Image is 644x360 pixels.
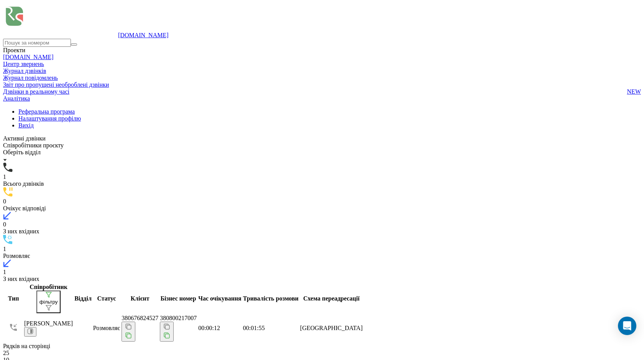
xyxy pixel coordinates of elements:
[118,32,169,38] a: [DOMAIN_NAME]
[24,284,73,291] div: Співробітник
[3,276,641,282] div: З них вхідних
[18,115,81,122] a: Налаштування профілю
[243,325,299,332] div: : :
[300,295,363,302] div: Схема переадресації
[3,228,641,235] div: З них вхідних
[18,108,75,115] a: Реферальна програма
[300,325,363,332] div: [GEOGRAPHIC_DATA]
[93,295,120,302] div: Статус
[3,81,641,88] a: Звіт про пропущені необроблені дзвінки
[122,315,158,322] div: 380676824527
[3,343,50,349] span: Рядків на сторінці
[39,299,58,305] div: фільтру
[3,74,641,81] a: Журнал повідомлень
[3,173,641,180] div: 1
[3,68,641,74] a: Журнал дзвінків
[3,81,109,88] span: Звіт про пропущені необроблені дзвінки
[3,39,71,47] input: Пошук за номером
[198,325,242,332] div: 00:00:12
[36,291,61,313] button: фільтру
[3,205,641,212] div: Очікує відповіді
[3,68,46,74] span: Журнал дзвінків
[3,54,54,60] a: [DOMAIN_NAME]
[3,95,30,102] a: Аналiтика
[3,269,641,276] div: 1
[251,325,257,331] span: 01
[259,325,265,331] span: 55
[3,61,44,67] a: Центр звернень
[3,149,641,156] div: Оберіть відділ
[24,320,73,327] div: [PERSON_NAME]
[93,325,120,332] div: Розмовляє
[3,253,641,259] div: Розмовляє
[160,295,197,302] div: Бізнес номер
[3,350,641,357] div: 25
[3,180,641,187] div: Всього дзвінків
[627,88,641,95] span: NEW
[3,135,641,142] div: Активні дзвінки
[74,295,92,302] div: Відділ
[122,295,158,302] div: Клієнт
[3,3,118,37] img: Ringostat logo
[18,122,34,129] a: Вихід
[3,47,641,54] div: Проекти
[3,198,641,205] div: 0
[3,74,58,81] span: Журнал повідомлень
[243,295,299,302] div: Тривалість розмови
[3,246,641,253] div: 1
[198,295,242,302] div: Час очікування
[3,88,69,95] span: Дзвінки в реальному часі
[3,221,641,228] div: 0
[4,295,23,302] div: Тип
[243,325,249,331] span: 00
[160,315,197,322] div: 380800217007
[618,317,636,335] div: Open Intercom Messenger
[3,88,641,95] a: Дзвінки в реальному часіNEW
[3,142,641,149] div: Співробітники проєкту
